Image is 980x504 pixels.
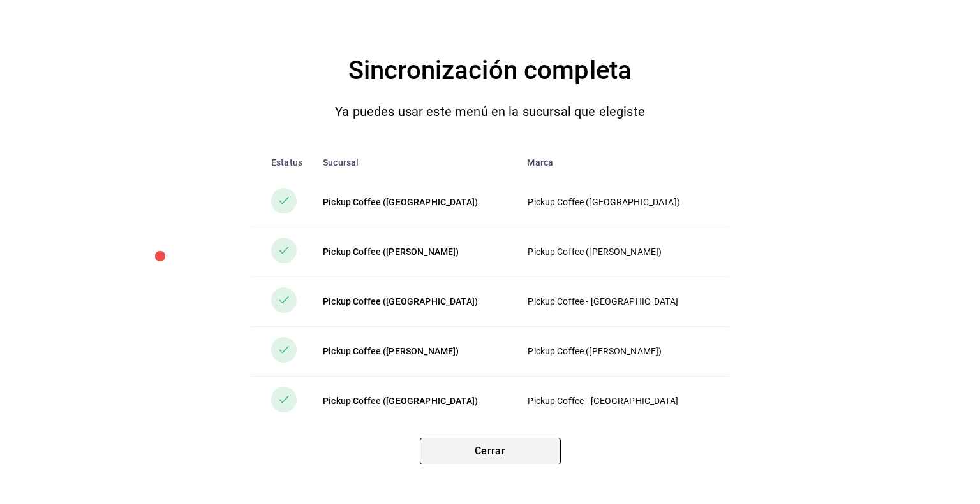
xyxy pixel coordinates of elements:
[251,147,313,178] th: Estatus
[313,147,517,178] th: Sucursal
[528,245,708,259] p: Pickup Coffee ([PERSON_NAME])
[323,295,507,308] div: Pickup Coffee ([GEOGRAPHIC_DATA])
[323,196,507,208] div: Pickup Coffee ([GEOGRAPHIC_DATA])
[528,394,708,408] p: Pickup Coffee - [GEOGRAPHIC_DATA]
[348,50,632,91] h4: Sincronización completa
[528,196,708,209] p: Pickup Coffee ([GEOGRAPHIC_DATA])
[528,345,708,358] p: Pickup Coffee ([PERSON_NAME])
[420,438,561,464] button: Cerrar
[323,345,507,357] div: Pickup Coffee ([PERSON_NAME])
[323,394,507,407] div: Pickup Coffee ([GEOGRAPHIC_DATA])
[517,147,729,178] th: Marca
[335,101,645,122] p: Ya puedes usar este menú en la sucursal que elegiste
[528,295,708,308] p: Pickup Coffee - [GEOGRAPHIC_DATA]
[323,245,507,258] div: Pickup Coffee ([PERSON_NAME])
